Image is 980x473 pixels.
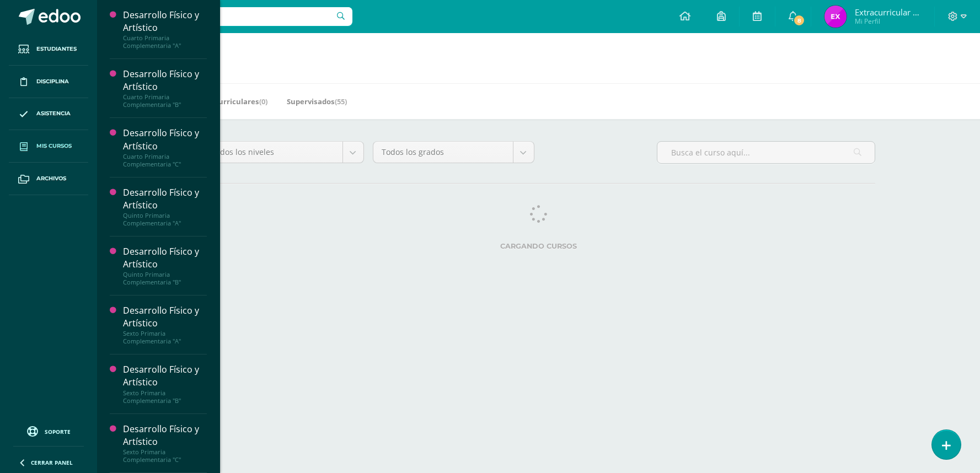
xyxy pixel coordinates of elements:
[123,423,207,464] a: Desarrollo Físico y ArtísticoSexto Primaria Complementaria "C"
[123,9,207,34] div: Desarrollo Físico y Artístico
[45,428,71,436] span: Soporte
[9,130,88,163] a: Mis cursos
[123,127,207,152] div: Desarrollo Físico y Artístico
[9,98,88,131] a: Asistencia
[123,363,207,404] a: Desarrollo Físico y ArtísticoSexto Primaria Complementaria "B"
[123,304,207,345] a: Desarrollo Físico y ArtísticoSexto Primaria Complementaria "A"
[123,423,207,448] div: Desarrollo Físico y Artístico
[123,363,207,389] div: Desarrollo Físico y Artístico
[123,304,207,330] div: Desarrollo Físico y Artístico
[9,33,88,66] a: Estudiantes
[373,142,534,163] a: Todos los grados
[104,7,352,26] input: Busca un usuario...
[123,68,207,109] a: Desarrollo Físico y ArtísticoCuarto Primaria Complementaria "B"
[123,389,207,405] div: Sexto Primaria Complementaria "B"
[123,34,207,50] div: Cuarto Primaria Complementaria "A"
[123,212,207,227] div: Quinto Primaria Complementaria "A"
[855,7,921,18] span: Extracurricular Música
[123,186,207,212] div: Desarrollo Físico y Artístico
[31,459,73,466] span: Cerrar panel
[335,96,347,106] span: (55)
[123,93,207,109] div: Cuarto Primaria Complementaria "B"
[287,93,347,110] a: Supervisados(55)
[382,142,505,163] span: Todos los grados
[211,142,334,163] span: Todos los niveles
[36,142,72,150] span: Mis cursos
[203,142,363,163] a: Todos los niveles
[123,271,207,286] div: Quinto Primaria Complementaria "B"
[9,66,88,98] a: Disciplina
[36,174,66,183] span: Archivos
[123,448,207,464] div: Sexto Primaria Complementaria "C"
[123,9,207,50] a: Desarrollo Físico y ArtísticoCuarto Primaria Complementaria "A"
[123,127,207,168] a: Desarrollo Físico y ArtísticoCuarto Primaria Complementaria "C"
[9,163,88,195] a: Archivos
[855,17,921,26] span: Mi Perfil
[123,330,207,345] div: Sexto Primaria Complementaria "A"
[123,186,207,227] a: Desarrollo Físico y ArtísticoQuinto Primaria Complementaria "A"
[793,14,805,26] span: 8
[824,6,847,28] img: 15a074f41613a7f727dddaabd9de4821.png
[181,93,267,110] a: Mis Extracurriculares(0)
[13,423,84,438] a: Soporte
[123,153,207,168] div: Cuarto Primaria Complementaria "C"
[657,142,875,163] input: Busca el curso aquí...
[36,109,71,118] span: Asistencia
[259,96,267,106] span: (0)
[36,77,69,86] span: Disciplina
[202,242,875,250] label: Cargando cursos
[36,45,77,53] span: Estudiantes
[123,245,207,286] a: Desarrollo Físico y ArtísticoQuinto Primaria Complementaria "B"
[123,68,207,93] div: Desarrollo Físico y Artístico
[123,245,207,271] div: Desarrollo Físico y Artístico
